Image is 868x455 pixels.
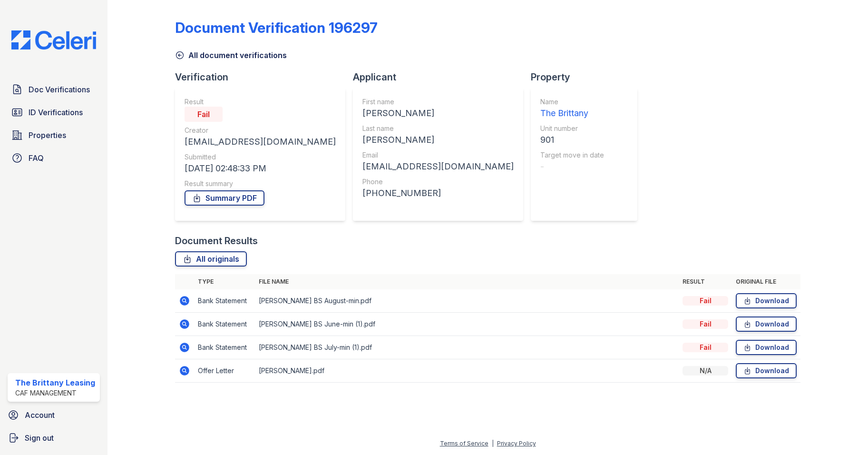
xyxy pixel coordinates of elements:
[540,150,604,160] div: Target move in date
[440,440,488,447] a: Terms of Service
[4,30,104,49] img: CE_Logo_Blue-a8612792a0a2168367f1c8372b55b34899dd931a85d93a1a3d3e32e68fde9ad4.png
[194,274,255,289] th: Type
[736,363,797,378] a: Download
[362,150,514,160] div: Email
[185,135,336,148] div: [EMAIL_ADDRESS][DOMAIN_NAME]
[540,97,604,120] a: Name The Brittany
[185,179,336,188] div: Result summary
[29,107,83,118] span: ID Verifications
[362,187,514,200] div: [PHONE_NUMBER]
[175,49,287,61] a: All document verifications
[255,289,679,313] td: [PERSON_NAME] BS August-min.pdf
[497,440,536,447] a: Privacy Policy
[8,80,100,99] a: Doc Verifications
[15,377,95,388] div: The Brittany Leasing
[362,177,514,187] div: Phone
[255,336,679,359] td: [PERSON_NAME] BS July-min (1).pdf
[194,313,255,336] td: Bank Statement
[362,97,514,107] div: First name
[29,152,44,164] span: FAQ
[255,274,679,289] th: File name
[540,107,604,120] div: The Brittany
[4,406,104,425] a: Account
[175,70,353,84] div: Verification
[8,148,100,168] a: FAQ
[732,274,800,289] th: Original file
[15,388,95,398] div: CAF Management
[175,19,378,36] div: Document Verification 196297
[8,126,100,145] a: Properties
[255,359,679,383] td: [PERSON_NAME].pdf
[175,251,247,267] a: All originals
[531,70,645,84] div: Property
[362,160,514,173] div: [EMAIL_ADDRESS][DOMAIN_NAME]
[185,126,336,135] div: Creator
[255,313,679,336] td: [PERSON_NAME] BS June-min (1).pdf
[362,124,514,133] div: Last name
[736,293,797,308] a: Download
[194,359,255,383] td: Offer Letter
[175,234,258,247] div: Document Results
[8,103,100,122] a: ID Verifications
[185,152,336,162] div: Submitted
[736,340,797,355] a: Download
[4,428,104,447] a: Sign out
[185,190,264,206] a: Summary PDF
[353,70,531,84] div: Applicant
[194,336,255,359] td: Bank Statement
[540,133,604,147] div: 901
[736,317,797,332] a: Download
[540,124,604,133] div: Unit number
[362,107,514,120] div: [PERSON_NAME]
[683,296,728,306] div: Fail
[540,97,604,107] div: Name
[679,274,732,289] th: Result
[683,343,728,352] div: Fail
[29,129,66,141] span: Properties
[25,409,55,421] span: Account
[540,160,604,173] div: -
[25,432,54,444] span: Sign out
[194,289,255,313] td: Bank Statement
[683,366,728,376] div: N/A
[683,319,728,329] div: Fail
[492,440,494,447] div: |
[185,107,223,122] div: Fail
[29,84,90,95] span: Doc Verifications
[185,162,336,175] div: [DATE] 02:48:33 PM
[362,133,514,147] div: [PERSON_NAME]
[185,97,336,107] div: Result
